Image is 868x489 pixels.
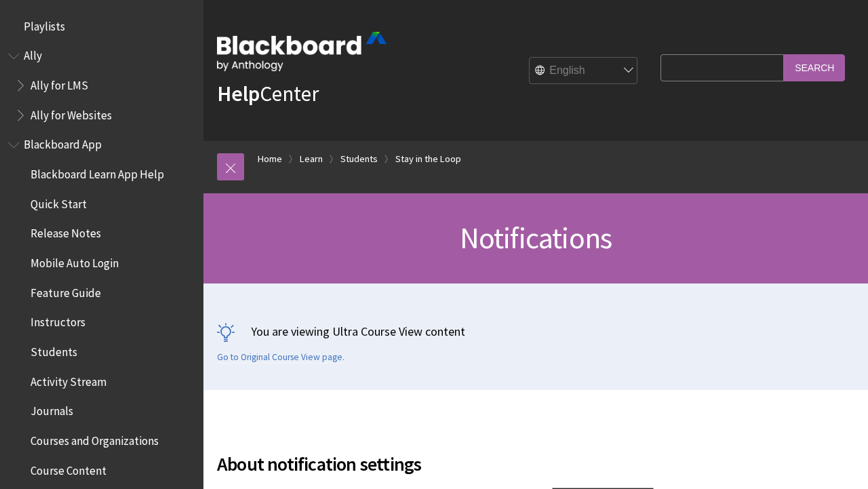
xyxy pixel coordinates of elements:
[8,45,195,127] nav: Book outline for Anthology Ally Help
[217,351,344,364] a: Go to Original Course View page.
[24,15,65,33] span: Playlists
[31,429,159,448] span: Courses and Organizations
[217,323,854,340] p: You are viewing Ultra Course View content
[340,151,378,168] a: Students
[31,193,87,211] span: Quick Start
[217,80,260,107] strong: Help
[31,340,77,359] span: Students
[31,74,88,92] span: Ally for LMS
[31,370,106,389] span: Activity Stream
[217,80,319,107] a: HelpCenter
[395,151,461,168] a: Stay in the Loop
[31,252,119,270] span: Mobile Auto Login
[530,58,638,85] select: Site Language Selector
[31,281,101,300] span: Feature Guide
[31,163,164,181] span: Blackboard Learn App Help
[24,45,42,63] span: Ally
[300,151,323,168] a: Learn
[31,400,73,418] span: Journals
[217,450,654,478] span: About notification settings
[460,219,612,256] span: Notifications
[31,311,85,330] span: Instructors
[258,151,282,168] a: Home
[31,459,106,477] span: Course Content
[784,54,845,81] input: Search
[8,15,195,38] nav: Book outline for Playlists
[31,104,112,122] span: Ally for Websites
[24,134,102,152] span: Blackboard App
[31,222,101,241] span: Release Notes
[217,32,387,71] img: Blackboard by Anthology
